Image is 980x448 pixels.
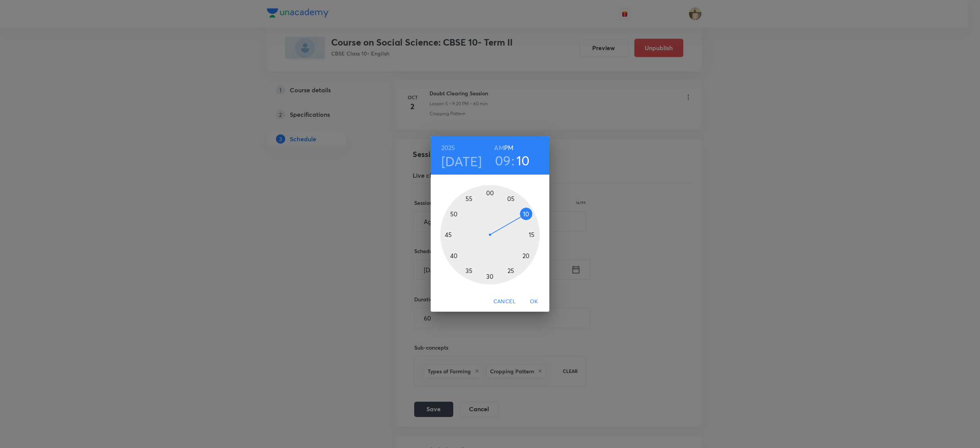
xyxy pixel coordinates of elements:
[525,297,543,306] span: OK
[441,153,482,169] button: [DATE]
[504,142,513,153] button: PM
[522,294,546,309] button: OK
[511,152,514,168] h3: :
[494,142,504,153] button: AM
[516,152,530,168] button: 10
[495,152,511,168] button: 09
[493,297,516,306] span: Cancel
[441,142,455,153] button: 2025
[490,294,519,309] button: Cancel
